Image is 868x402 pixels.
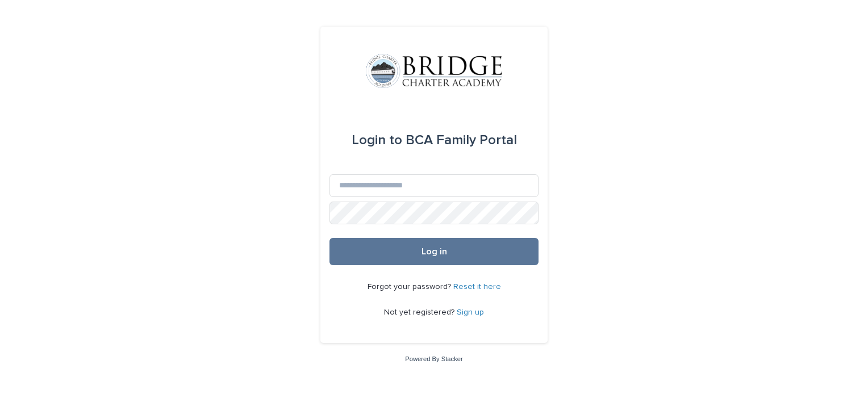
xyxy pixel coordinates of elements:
span: Forgot your password? [368,283,453,291]
span: Login to [352,133,402,147]
a: Powered By Stacker [405,355,462,362]
span: Log in [422,247,447,256]
img: V1C1m3IdTEidaUdm9Hs0 [366,54,502,88]
span: Not yet registered? [384,308,457,316]
button: Log in [329,238,539,265]
a: Reset it here [453,283,501,291]
a: Sign up [457,308,484,316]
div: BCA Family Portal [352,124,517,156]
